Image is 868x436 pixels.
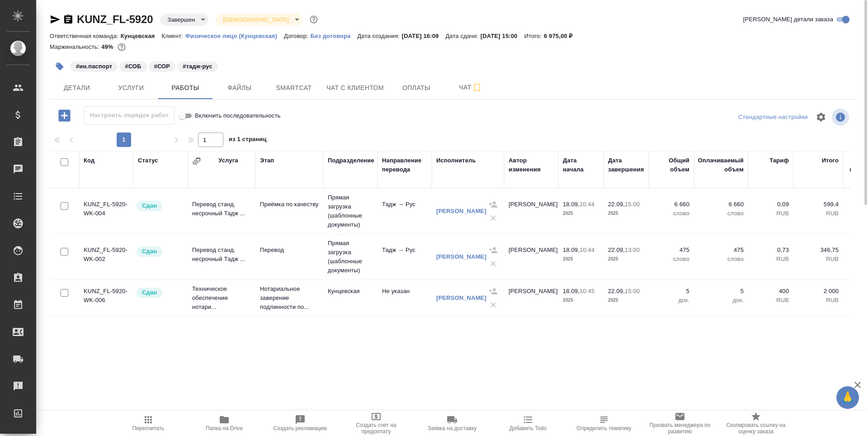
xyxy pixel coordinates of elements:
[504,195,558,227] td: [PERSON_NAME]
[509,156,554,174] div: Автор изменения
[753,287,789,296] p: 400
[395,82,438,94] span: Оплаты
[79,282,133,314] td: KUNZ_FL-5920-WK-006
[79,241,133,273] td: KUNZ_FL-5920-WK-002
[52,106,77,125] button: Добавить работу
[472,82,482,93] svg: Подписаться
[653,200,689,209] p: 6 660
[698,287,744,296] p: 5
[698,209,744,218] p: слово
[185,32,284,39] a: Физическое лицо (Кунцевская)
[77,13,153,25] a: KUNZ_FL-5920
[76,62,112,71] p: #ин.паспорт
[357,33,401,39] p: Дата создания:
[323,189,377,234] td: Прямая загрузка (шаблонные документы)
[836,386,859,409] button: 🙏
[50,43,101,50] p: Маржинальность:
[563,296,599,305] p: 2025
[377,195,432,227] td: Тадж → Рус
[229,134,267,147] span: из 1 страниц
[138,156,158,165] div: Статус
[220,16,291,24] button: [DEMOGRAPHIC_DATA]
[260,246,319,255] p: Перевод
[188,280,255,316] td: Техническое обеспечение нотари...
[436,294,486,301] a: [PERSON_NAME]
[563,156,599,174] div: Дата начала
[260,156,274,165] div: Этап
[753,200,789,209] p: 0,09
[79,195,133,227] td: KUNZ_FL-5920-WK-004
[188,241,255,273] td: Перевод станд. несрочный Тадж ...
[608,255,644,264] p: 2025
[50,57,70,76] button: Добавить тэг
[136,287,183,299] div: Менеджер проверил работу исполнителя, передает ее на следующий этап
[192,156,201,166] button: Сгруппировать
[377,282,432,314] td: Не указан
[625,246,640,253] p: 13:00
[260,284,319,312] p: Нотариальное заверение подлинности по...
[284,33,311,39] p: Договор:
[55,82,99,94] span: Детали
[769,156,789,165] div: Тариф
[608,288,625,294] p: 22.09,
[810,106,832,128] span: Настроить таблицу
[70,62,118,70] span: ин.паспорт
[445,33,480,39] p: Дата сдачи:
[753,296,789,305] p: RUB
[798,209,839,218] p: RUB
[188,195,255,227] td: Перевод станд. несрочный Тадж ...
[798,296,839,305] p: RUB
[798,287,839,296] p: 2 000
[402,33,446,39] p: [DATE] 16:09
[608,201,625,208] p: 22.09,
[185,33,284,39] p: Физическое лицо (Кунцевская)
[63,14,74,25] button: Скопировать ссылку
[436,253,486,260] a: [PERSON_NAME]
[165,16,198,24] button: Завершен
[653,255,689,264] p: слово
[822,156,839,165] div: Итого
[580,246,594,253] p: 10:44
[218,82,261,94] span: Файлы
[563,246,580,253] p: 18.09,
[840,388,855,407] span: 🙏
[653,296,689,305] p: док.
[109,82,153,94] span: Услуги
[653,209,689,218] p: слово
[311,33,358,39] p: Без договора
[183,62,212,71] p: #тадж-рус
[608,156,644,174] div: Дата завершения
[524,33,543,39] p: Итого:
[323,234,377,280] td: Прямая загрузка (шаблонные документы)
[216,14,302,26] div: Завершен
[563,288,580,294] p: 18.09,
[653,246,689,255] p: 475
[125,62,141,71] p: #СОБ
[218,156,238,165] div: Услуга
[311,32,358,39] a: Без договора
[798,255,839,264] p: RUB
[625,201,640,208] p: 15:00
[195,111,281,120] span: Включить последовательность
[625,288,640,294] p: 15:00
[798,246,839,255] p: 346,75
[698,156,744,174] div: Оплачиваемый объем
[580,201,594,208] p: 10:44
[50,14,61,25] button: Скопировать ссылку для ЯМессенджера
[753,209,789,218] p: RUB
[142,201,157,210] p: Сдан
[308,14,320,25] button: Доп статусы указывают на важность/срочность заказа
[653,287,689,296] p: 5
[449,82,492,93] span: Чат
[377,241,432,273] td: Тадж → Рус
[328,156,374,165] div: Подразделение
[260,200,319,209] p: Приёмка по качеству
[382,156,427,174] div: Направление перевода
[504,282,558,314] td: [PERSON_NAME]
[608,296,644,305] p: 2025
[608,246,625,253] p: 22.09,
[164,82,207,94] span: Работы
[698,246,744,255] p: 475
[743,15,833,24] span: [PERSON_NAME] детали заказа
[436,208,486,214] a: [PERSON_NAME]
